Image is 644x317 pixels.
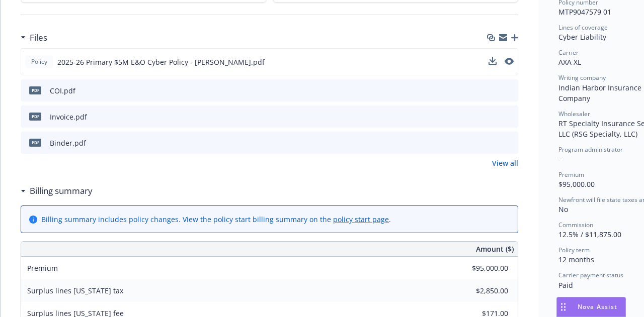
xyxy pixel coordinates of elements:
[489,57,497,65] button: download file
[29,86,41,94] span: pdf
[27,286,123,295] span: Surplus lines [US_STATE] tax
[558,145,623,154] span: Program administrator
[558,179,595,189] span: $95,000.00
[50,138,86,148] div: Binder.pdf
[558,280,573,290] span: Paid
[558,246,590,254] span: Policy term
[489,57,497,67] button: download file
[492,158,518,168] a: View all
[505,85,514,96] button: preview file
[558,170,584,179] span: Premium
[505,58,514,65] button: preview file
[505,138,514,148] button: preview file
[29,139,41,146] span: pdf
[558,23,608,32] span: Lines of coverage
[489,85,497,96] button: download file
[29,113,41,120] span: pdf
[558,83,643,103] span: Indian Harbor Insurance Company
[558,221,593,229] span: Commission
[558,204,568,214] span: No
[558,296,619,305] span: Client payment status
[556,297,626,317] button: Nova Assist
[558,57,581,67] span: AXA XL
[333,215,389,224] a: policy start page
[558,48,579,57] span: Carrier
[449,261,514,276] input: 0.00
[489,138,497,148] button: download file
[505,112,514,122] button: preview file
[476,244,514,254] span: Amount ($)
[558,32,606,42] span: Cyber Liability
[30,31,47,44] h3: Files
[50,112,87,122] div: Invoice.pdf
[558,271,623,279] span: Carrier payment status
[21,184,93,197] div: Billing summary
[57,57,265,67] span: 2025-26 Primary $5M E&O Cyber Policy - [PERSON_NAME].pdf
[578,302,617,311] span: Nova Assist
[50,85,75,96] div: COI.pdf
[449,283,514,298] input: 0.00
[558,7,611,17] span: MTP9047579 01
[558,110,590,118] span: Wholesaler
[557,297,570,316] div: Drag to move
[489,112,497,122] button: download file
[558,230,621,239] span: 12.5% / $11,875.00
[30,184,93,197] h3: Billing summary
[29,57,49,66] span: Policy
[27,263,58,273] span: Premium
[21,31,47,44] div: Files
[505,57,514,67] button: preview file
[558,154,561,164] span: -
[558,255,594,264] span: 12 months
[41,214,391,225] div: Billing summary includes policy changes. View the policy start billing summary on the .
[558,73,606,82] span: Writing company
